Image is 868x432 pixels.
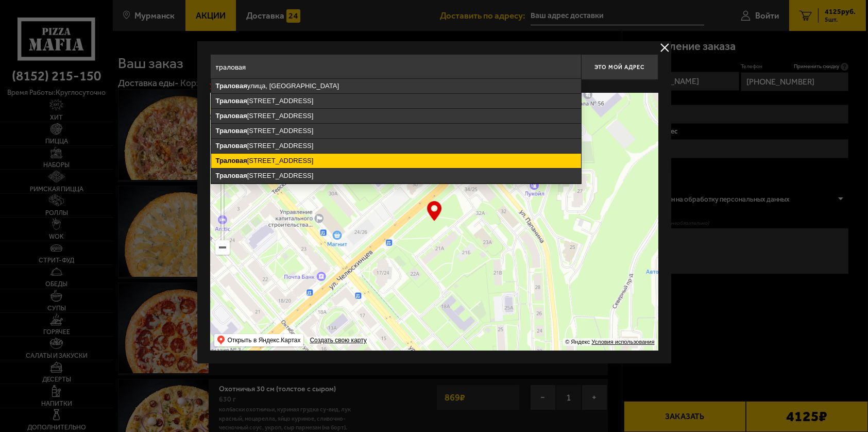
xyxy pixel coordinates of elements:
a: Условия использования [591,339,654,345]
ymaps: Траловая [216,157,247,164]
ymaps: Траловая [216,127,247,135]
ymaps: [STREET_ADDRESS] [211,154,581,168]
ymaps: Траловая [216,142,247,149]
ymaps: улица, [GEOGRAPHIC_DATA] [211,79,581,93]
ymaps: [STREET_ADDRESS] [211,124,581,138]
button: delivery type [658,41,671,54]
input: Введите адрес доставки [210,54,581,80]
a: Создать свою карту [308,337,368,344]
ymaps: Траловая [216,97,247,105]
ymaps: [STREET_ADDRESS] [211,139,581,153]
ymaps: [STREET_ADDRESS] [211,94,581,108]
ymaps: [STREET_ADDRESS] [211,109,581,123]
ymaps: Траловая [216,112,247,120]
ymaps: Открыть в Яндекс.Картах [214,334,304,346]
span: Это мой адрес [594,64,644,71]
button: Это мой адрес [581,54,658,80]
ymaps: Траловая [216,82,247,90]
ymaps: Траловая [216,172,247,179]
ymaps: [STREET_ADDRESS] [211,169,581,183]
ymaps: © Яндекс [565,339,590,345]
p: Укажите дом на карте или в поле ввода [210,82,355,91]
ymaps: Открыть в Яндекс.Картах [228,334,301,346]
